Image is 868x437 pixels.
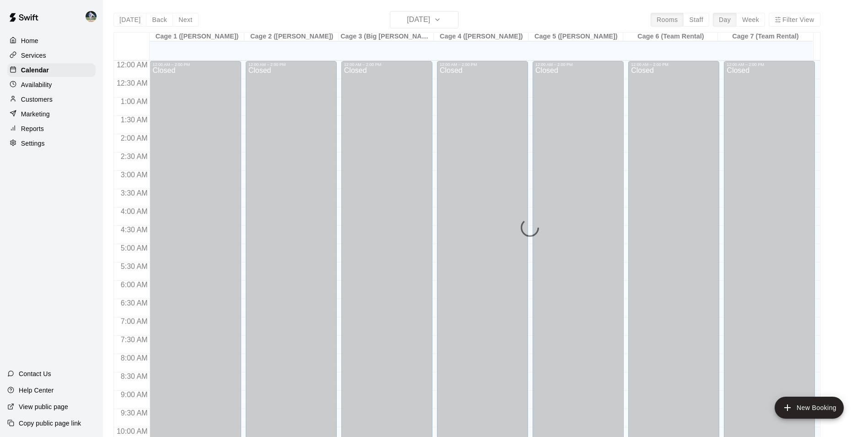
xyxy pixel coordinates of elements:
span: 10:00 AM [114,427,150,435]
p: Reports [21,124,44,133]
a: Reports [7,122,96,136]
a: Customers [7,93,96,106]
span: 6:00 AM [119,281,150,289]
div: 12:00 AM – 2:00 PM [727,62,812,67]
div: Cage 7 (Team Rental) [718,33,813,41]
div: 12:00 AM – 2:00 PM [152,62,238,67]
div: Cage 4 ([PERSON_NAME]) [434,33,528,41]
span: 3:30 AM [119,189,150,197]
p: Marketing [21,109,50,119]
span: 3:00 AM [119,171,150,179]
p: Customers [21,95,53,104]
span: 12:00 AM [114,61,150,69]
span: 7:00 AM [119,317,150,325]
div: 12:00 AM – 2:00 PM [248,62,334,67]
span: 9:00 AM [119,391,150,399]
span: 6:30 AM [119,299,150,307]
p: Services [21,51,46,60]
div: 12:00 AM – 2:00 PM [631,62,717,67]
span: 1:30 AM [119,116,150,124]
div: Chad Bell [84,7,103,26]
span: 9:30 AM [119,409,150,417]
img: Chad Bell [86,11,97,22]
div: Cage 5 ([PERSON_NAME]) [528,33,623,41]
p: Availability [21,80,52,89]
span: 5:30 AM [119,262,150,270]
div: Cage 6 (Team Rental) [623,33,718,41]
div: 12:00 AM – 2:00 PM [535,62,621,67]
p: Copy public page link [19,419,81,428]
a: Marketing [7,107,96,121]
span: 4:00 AM [119,208,150,215]
span: 8:00 AM [119,354,150,362]
a: Home [7,34,96,48]
span: 8:30 AM [119,372,150,380]
span: 5:00 AM [119,244,150,252]
div: 12:00 AM – 2:00 PM [344,62,430,67]
p: Settings [21,139,45,148]
span: 7:30 AM [119,336,150,344]
div: 12:00 AM – 2:00 PM [440,62,525,67]
a: Settings [7,137,96,150]
div: Cage 1 ([PERSON_NAME]) [150,33,244,41]
p: Help Center [19,386,54,395]
span: 4:30 AM [119,226,150,234]
span: 2:30 AM [119,153,150,160]
a: Calendar [7,63,96,77]
p: Home [21,36,38,45]
div: Cage 3 (Big [PERSON_NAME]) [339,33,434,41]
p: Calendar [21,66,49,75]
span: 2:00 AM [119,134,150,142]
div: Cage 2 ([PERSON_NAME]) [244,33,339,41]
p: Contact Us [19,369,51,378]
button: add [775,397,844,419]
span: 1:00 AM [119,98,150,105]
p: View public page [19,402,68,411]
a: Availability [7,78,96,92]
a: Services [7,49,96,62]
span: 12:30 AM [114,79,150,87]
